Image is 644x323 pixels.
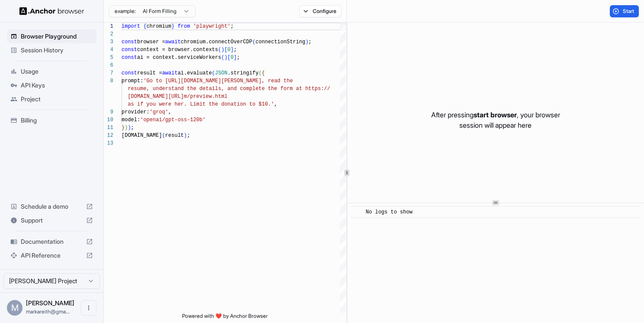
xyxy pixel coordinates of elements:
span: Session History [21,46,93,55]
div: 1 [104,23,113,30]
button: Configure [299,5,341,17]
span: start browser [474,110,517,119]
span: result [165,132,184,139]
span: [ [224,47,227,53]
span: , [274,101,277,107]
span: [DOMAIN_NAME][URL] [128,94,184,100]
span: Schedule a demo [21,202,83,211]
span: model: [122,117,140,123]
div: Browser Playground [7,29,96,43]
span: orm at https:// [283,86,330,92]
span: ) [128,125,131,131]
span: 0 [227,47,231,53]
span: connectionString [256,39,305,45]
span: import [122,23,140,29]
span: 'openai/gpt-oss-120b' [140,117,205,123]
span: ] [231,47,234,53]
span: Support [21,216,83,225]
span: [ [227,55,231,61]
button: Open menu [81,300,96,316]
div: Documentation [7,235,96,249]
span: Billing [21,116,93,125]
span: ) [221,47,224,53]
span: chromium.connectOverCDP [181,39,253,45]
span: example: [115,8,136,15]
span: Documentation [21,237,83,246]
span: { [262,70,265,76]
span: browser = [137,39,165,45]
span: JSON [215,70,227,76]
span: prompt: [122,78,143,84]
span: m/preview.html [184,94,227,100]
span: ( [162,132,165,139]
span: context = browser.contexts [137,47,218,53]
span: API Keys [21,81,93,90]
span: 'playwright' [193,23,231,29]
span: ( [252,39,255,45]
div: 4 [104,46,113,54]
div: Schedule a demo [7,200,96,213]
div: 2 [104,30,113,38]
span: 'Go to [URL][DOMAIN_NAME][PERSON_NAME], re [143,78,274,84]
span: ( [218,47,221,53]
div: M [7,300,22,316]
div: Project [7,92,96,106]
span: result = [137,70,162,76]
span: ( [259,70,262,76]
div: API Reference [7,249,96,262]
span: const [122,55,137,61]
img: Anchor Logo [19,7,84,15]
span: ) [125,125,128,131]
div: 11 [104,124,113,132]
span: ( [212,70,215,76]
div: Session History [7,43,96,57]
div: Support [7,213,96,227]
span: provider: [122,109,150,115]
span: 'groq' [150,109,168,115]
span: ) [224,55,227,61]
div: 9 [104,108,113,116]
span: ai.evaluate [178,70,212,76]
span: .stringify [227,70,259,76]
span: Usage [21,67,93,76]
span: from [178,23,190,29]
span: ai = context.serviceWorkers [137,55,221,61]
div: 5 [104,54,113,61]
div: Billing [7,113,96,127]
span: ) [184,132,187,139]
span: const [122,39,137,45]
span: , [168,109,171,115]
span: Mark Reith [26,299,74,307]
span: ) [305,39,308,45]
span: ; [131,125,134,131]
div: 3 [104,38,113,46]
span: markareith@gmail.com [26,308,70,315]
span: Browser Playground [21,32,93,41]
span: as if you were her. Limit the donation to $10.' [128,101,274,107]
span: chromium [147,23,172,29]
span: const [122,47,137,53]
div: 10 [104,116,113,124]
span: Project [21,95,93,103]
span: await [162,70,178,76]
span: API Reference [21,251,83,260]
span: ; [187,132,190,139]
span: ; [231,23,234,29]
span: 0 [231,55,234,61]
span: ; [234,47,237,53]
p: After pressing , your browser session will appear here [431,110,560,130]
span: } [171,23,174,29]
span: ; [237,55,240,61]
div: 12 [104,132,113,139]
span: ad the [274,78,293,84]
div: API Keys [7,78,96,92]
span: await [165,39,181,45]
span: { [143,23,146,29]
span: ( [221,55,224,61]
span: const [122,70,137,76]
div: 13 [104,139,113,147]
div: Usage [7,65,96,78]
div: 6 [104,61,113,69]
button: Start [610,5,639,17]
div: 7 [104,69,113,77]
